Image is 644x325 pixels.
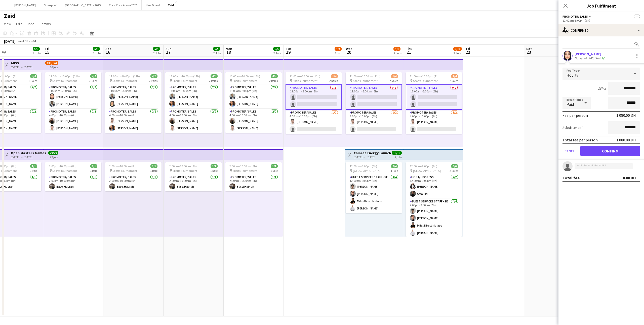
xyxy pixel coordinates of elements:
[406,72,462,134] div: 11:00am-10:00pm (11h)1/4 Sports Tournament2 RolesPromoter/ Sales0/211:00am-5:00pm (6h) Promoter/ ...
[52,79,77,83] span: Sports Tournament
[105,49,111,55] span: 16
[52,169,77,173] span: Sports Tournament
[285,49,292,55] span: 19
[31,39,36,43] div: +04
[286,46,292,51] span: Tue
[11,155,46,159] div: [DATE] → [DATE]
[405,49,412,55] span: 21
[169,164,197,168] span: 2:00pm-10:00pm (8h)
[105,0,142,10] button: Coca Coca Arena 2025
[225,72,282,133] app-job-card: 11:00am-10:00pm (11h)4/4 Sports Tournament2 RolesPromoter/ Sales2/211:00am-5:00pm (6h)[PERSON_NAM...
[49,74,80,78] span: 11:00am-10:00pm (11h)
[142,0,164,10] button: New Board
[406,162,462,237] app-job-card: 12:00pm-9:00pm (9h)6/6 [GEOGRAPHIC_DATA]2 RolesHost/ Hostess2/212:00pm-9:00pm (9h)[PERSON_NAME]Sa...
[4,39,16,44] div: [DATE]
[406,199,462,238] app-card-role: Guest Services Staff - Senior4/42:00pm-9:00pm (7h)[PERSON_NAME][PERSON_NAME]Miles Direct Malapo[P...
[37,21,53,27] a: Comms
[229,74,260,78] span: 11:00am-10:00pm (11h)
[391,74,398,78] span: 1/4
[395,155,402,159] div: 2 jobs
[45,162,101,191] div: 2:00pm-10:00pm (8h)1/1 Sports Tournament1 RolePromoter/ Sales1/12:00pm-10:00pm (8h)Basel Habrah
[345,49,352,55] span: 20
[210,169,218,173] span: 1 Role
[286,72,342,134] div: 11:00am-10:00pm (11h)1/4 Sports Tournament2 RolesPromoter/ Sales0/211:00am-5:00pm (6h) Promoter/ ...
[150,169,157,173] span: 1 Role
[30,74,37,78] span: 4/4
[393,47,400,51] span: 5/8
[149,79,157,83] span: 2 Roles
[30,164,37,168] span: 1/1
[270,169,278,173] span: 1 Role
[293,79,317,83] span: Sports Tournament
[413,79,438,83] span: Sports Tournament
[105,46,111,51] span: Sat
[45,72,101,133] app-job-card: 11:00am-10:00pm (11h)4/4 Sports Tournament2 RolesPromoter/ Sales2/211:00am-5:00pm (6h)[PERSON_NAM...
[11,65,32,69] div: [DATE] → [DATE]
[33,51,41,55] div: 2 Jobs
[598,86,606,91] div: 18h x
[105,162,162,191] app-job-card: 2:00pm-10:00pm (8h)1/1 Sports Tournament1 RolePromoter/ Sales1/12:00pm-10:00pm (8h)Basel Habrah
[229,164,257,168] span: 2:00pm-10:00pm (8h)
[165,174,222,191] app-card-role: Promoter/ Sales1/12:00pm-10:00pm (8h)Basel Habrah
[90,164,97,168] span: 1/1
[451,74,458,78] span: 1/4
[30,169,37,173] span: 1 Role
[153,47,160,51] span: 5/5
[11,61,32,65] h3: ADSS
[40,0,61,10] button: Sharqawi
[173,79,197,83] span: Sports Tournament
[50,155,58,159] div: 29 jobs
[29,79,37,83] span: 2 Roles
[150,74,157,78] span: 4/4
[394,51,401,55] div: 2 Jobs
[526,49,532,55] span: 23
[353,169,381,173] span: [GEOGRAPHIC_DATA]
[105,174,162,191] app-card-role: Promoter/ Sales1/12:00pm-10:00pm (8h)Basel Habrah
[389,79,398,83] span: 2 Roles
[588,56,600,60] div: 145.1km
[406,174,462,199] app-card-role: Host/ Hostess2/212:00pm-9:00pm (9h)[PERSON_NAME]Safa Titi
[166,46,172,51] span: Sun
[233,169,257,173] span: Sports Tournament
[93,51,101,55] div: 2 Jobs
[2,21,13,27] a: View
[164,0,178,10] button: Zaid
[17,39,29,43] span: Week 33
[623,175,636,180] div: 0.00 DH
[16,22,22,26] span: Edit
[451,164,458,168] span: 6/6
[45,61,58,65] span: 135/144
[165,162,222,191] app-job-card: 2:00pm-10:00pm (8h)1/1 Sports Tournament1 RolePromoter/ Sales1/12:00pm-10:00pm (8h)Basel Habrah
[173,169,197,173] span: Sports Tournament
[575,52,607,56] div: [PERSON_NAME]
[11,151,46,155] h3: Open Masters Games
[226,46,232,51] span: Mon
[601,56,606,60] app-skills-label: 1/1
[45,49,49,55] span: 15
[453,47,462,51] span: 7/10
[213,51,221,55] div: 2 Jobs
[105,84,162,109] app-card-role: Promoter/ Sales2/211:00am-5:00pm (6h)[PERSON_NAME][PERSON_NAME]
[346,72,402,134] app-job-card: 11:00am-10:00pm (11h)1/4 Sports Tournament2 RolesPromoter/ Sales0/211:00am-5:00pm (6h) Promoter/ ...
[331,74,338,78] span: 1/4
[165,72,222,133] app-job-card: 11:00am-10:00pm (11h)4/4 Sports Tournament2 RolesPromoter/ Sales2/211:00am-5:00pm (6h)[PERSON_NAM...
[350,164,377,168] span: 12:00pm-8:00pm (8h)
[562,15,592,18] button: Promoter/ Sales
[465,49,470,55] span: 22
[354,155,391,159] div: [DATE] → [DATE]
[290,74,320,78] span: 11:00am-10:00pm (11h)
[450,79,458,83] span: 2 Roles
[353,79,378,83] span: Sports Tournament
[225,162,282,191] div: 2:00pm-10:00pm (8h)1/1 Sports Tournament1 RolePromoter/ Sales1/12:00pm-10:00pm (8h)Basel Habrah
[105,109,162,133] app-card-role: Promoter/ Sales2/24:00pm-10:00pm (6h)[PERSON_NAME][PERSON_NAME]
[346,46,352,51] span: Wed
[49,164,76,168] span: 2:00pm-10:00pm (8h)
[271,164,278,168] span: 1/1
[105,72,162,133] div: 11:00am-10:00pm (11h)4/4 Sports Tournament2 RolesPromoter/ Sales2/211:00am-5:00pm (6h)[PERSON_NAM...
[286,110,342,134] app-card-role: Promoter/ Sales1/24:00pm-10:00pm (6h)[PERSON_NAME]
[150,164,157,168] span: 1/1
[61,0,105,10] button: [GEOGRAPHIC_DATA] - 2025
